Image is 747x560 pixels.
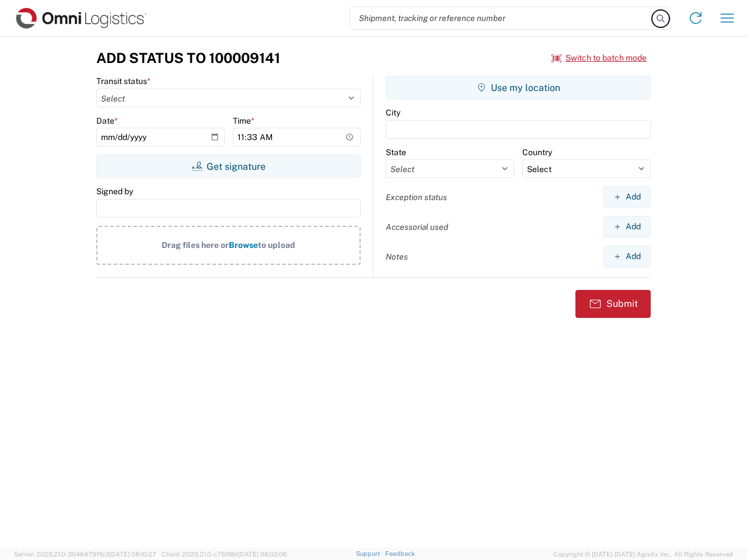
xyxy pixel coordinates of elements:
[96,186,133,197] label: Signed by
[14,551,156,558] span: Server: 2025.21.0-3046479f1b3
[96,155,361,178] button: Get signature
[356,550,385,557] a: Support
[109,551,156,558] span: [DATE] 08:10:27
[386,251,408,262] label: Notes
[258,240,295,250] span: to upload
[385,550,415,557] a: Feedback
[603,216,651,237] button: Add
[350,7,652,29] input: Shipment, tracking or reference number
[96,50,280,66] h3: Add Status to 100009141
[522,147,552,157] label: Country
[553,549,733,559] span: Copyright © [DATE]-[DATE] Agistix Inc., All Rights Reserved
[96,76,151,86] label: Transit status
[386,147,406,157] label: State
[238,551,287,558] span: [DATE] 08:02:06
[603,246,651,267] button: Add
[551,48,647,68] button: Switch to batch mode
[575,290,651,318] button: Submit
[233,116,254,126] label: Time
[162,551,287,558] span: Client: 2025.21.0-c751f8d
[386,222,448,232] label: Accessorial used
[386,192,447,202] label: Exception status
[386,107,400,118] label: City
[96,116,118,126] label: Date
[162,240,229,250] span: Drag files here or
[229,240,258,250] span: Browse
[386,76,651,99] button: Use my location
[603,186,651,208] button: Add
